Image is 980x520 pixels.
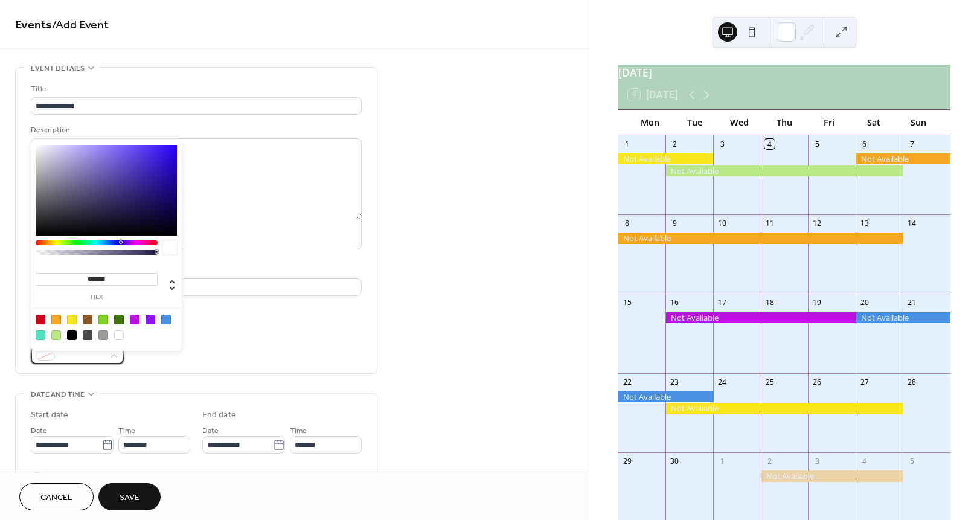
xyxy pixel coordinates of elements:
[618,391,713,402] div: Not Available
[118,425,135,437] span: Time
[717,298,728,308] div: 17
[98,330,108,340] div: #9B9B9B
[856,312,950,323] div: Not Available
[812,298,822,308] div: 19
[45,469,66,482] span: All day
[622,139,632,149] div: 1
[114,330,124,340] div: #FFFFFF
[114,315,124,324] div: #417505
[622,377,632,387] div: 22
[670,139,680,149] div: 2
[83,315,92,324] div: #8B572A
[907,139,917,149] div: 7
[31,62,85,75] span: Event details
[67,330,77,340] div: #000000
[83,330,92,340] div: #4A4A4A
[812,457,822,467] div: 3
[98,315,108,324] div: #7ED321
[19,483,94,510] button: Cancel
[130,315,139,324] div: #BD10E0
[31,388,85,401] span: Date and time
[36,330,45,340] div: #50E3C2
[717,139,728,149] div: 3
[812,377,822,387] div: 26
[622,298,632,308] div: 15
[120,492,139,504] span: Save
[764,139,775,149] div: 4
[907,219,917,229] div: 14
[764,298,775,308] div: 18
[622,457,632,467] div: 29
[812,139,822,149] div: 5
[859,139,870,149] div: 6
[98,483,161,510] button: Save
[290,425,307,437] span: Time
[36,294,158,301] label: hex
[761,470,903,481] div: Not Available
[859,457,870,467] div: 4
[622,219,632,229] div: 8
[670,219,680,229] div: 9
[670,457,680,467] div: 30
[51,330,61,340] div: #B8E986
[673,110,717,135] div: Tue
[896,110,941,135] div: Sun
[670,298,680,308] div: 16
[36,315,45,324] div: #D0021B
[807,110,851,135] div: Fri
[907,457,917,467] div: 5
[665,312,855,323] div: Not Available
[202,425,219,437] span: Date
[665,403,903,414] div: Not Available
[859,298,870,308] div: 20
[717,457,728,467] div: 1
[161,315,171,324] div: #4A90E2
[717,110,762,135] div: Wed
[859,219,870,229] div: 13
[764,377,775,387] div: 25
[67,315,77,324] div: #F8E71C
[859,377,870,387] div: 27
[146,315,155,324] div: #9013FE
[618,233,903,243] div: Not Available
[907,377,917,387] div: 28
[618,153,713,164] div: Not Available
[856,153,950,164] div: Not Available
[812,219,822,229] div: 12
[628,110,673,135] div: Mon
[762,110,807,135] div: Thu
[31,425,47,437] span: Date
[31,124,359,136] div: Description
[31,264,359,277] div: Location
[665,165,903,176] div: Not Available
[52,13,109,37] span: / Add Event
[717,219,728,229] div: 10
[618,65,950,80] div: [DATE]
[202,409,236,422] div: End date
[51,315,61,324] div: #F5A623
[31,83,359,95] div: Title
[764,219,775,229] div: 11
[670,377,680,387] div: 23
[851,110,896,135] div: Sat
[15,13,52,37] a: Events
[40,492,72,504] span: Cancel
[907,298,917,308] div: 21
[764,457,775,467] div: 2
[31,409,68,422] div: Start date
[717,377,728,387] div: 24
